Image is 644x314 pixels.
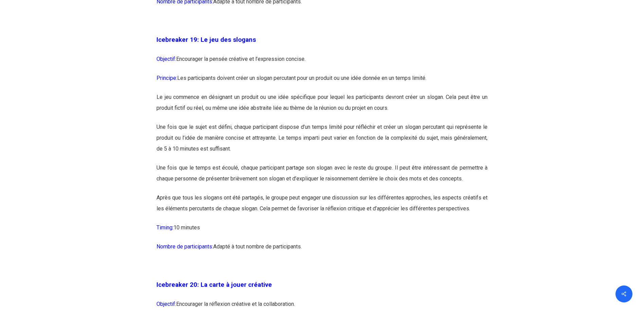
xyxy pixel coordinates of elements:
[157,122,487,162] p: Une fois que le sujet est défini, chaque participant dispose d’un temps limité pour réfléchir et ...
[157,224,173,231] span: Timing:
[157,36,256,43] strong: Icebreaker 19: Le jeu des slogans
[157,243,213,250] span: Nombre de participants:
[157,222,487,241] p: 10 minutes
[157,192,487,222] p: Après que tous les slogans ont été partagés, le groupe peut engager une discussion sur les différ...
[157,75,177,81] span: Principe:
[157,56,176,62] span: Objectif:
[157,73,487,92] p: Les participants doivent créer un slogan percutant pour un produit ou une idée donnée en un temps...
[157,92,487,122] p: Le jeu commence en désignant un produit ou une idée spécifique pour lequel les participants devro...
[157,241,487,260] p: Adapté à tout nombre de participants.
[157,162,487,192] p: Une fois que le temps est écoulé, chaque participant partage son slogan avec le reste du groupe. ...
[157,54,487,73] p: Encourager la pensée créative et l’expression concise.
[157,281,272,289] span: Icebreaker 20: La carte à jouer créative
[157,301,176,307] span: Objectif:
